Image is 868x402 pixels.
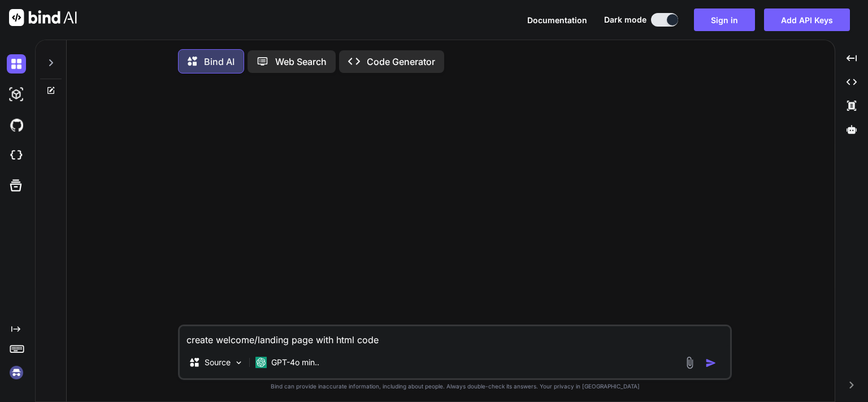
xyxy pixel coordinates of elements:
[527,14,587,26] button: Documentation
[180,326,730,347] textarea: create welcome/landing page with html code
[7,115,26,135] img: githubDark
[705,357,717,369] img: icon
[694,8,755,31] button: Sign in
[527,15,587,25] span: Documentation
[683,356,696,369] img: attachment
[9,9,77,26] img: Bind AI
[7,85,26,104] img: darkAi-studio
[367,55,435,68] p: Code Generator
[764,8,850,31] button: Add API Keys
[255,357,267,368] img: GPT-4o mini
[7,54,26,74] img: darkChat
[178,382,732,391] p: Bind can provide inaccurate information, including about people. Always double-check its answers....
[204,55,235,68] p: Bind AI
[604,14,646,25] span: Dark mode
[7,146,26,165] img: cloudideIcon
[275,55,327,68] p: Web Search
[205,357,231,368] p: Source
[7,363,26,382] img: signin
[234,358,244,368] img: Pick Models
[271,357,319,368] p: GPT-4o min..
